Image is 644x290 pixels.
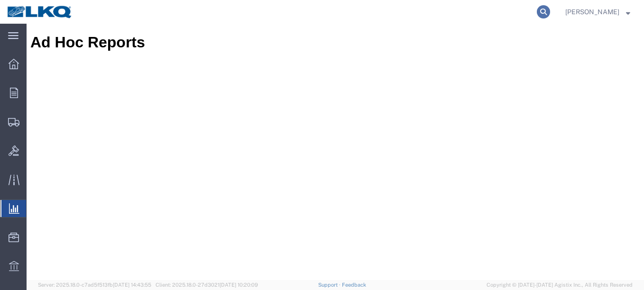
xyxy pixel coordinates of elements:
a: Feedback [342,282,366,288]
span: Server: 2025.18.0-c7ad5f513fb [38,282,151,288]
span: [DATE] 10:20:09 [220,282,258,288]
button: [PERSON_NAME] [565,6,631,18]
span: [DATE] 14:43:55 [113,282,151,288]
span: Charan Munikrishnappa [565,7,619,17]
span: Client: 2025.18.0-27d3021 [156,282,258,288]
iframe: FS Legacy Container [27,24,644,280]
span: Copyright © [DATE]-[DATE] Agistix Inc., All Rights Reserved [487,281,633,289]
img: logo [7,5,73,19]
a: Support [318,282,342,288]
